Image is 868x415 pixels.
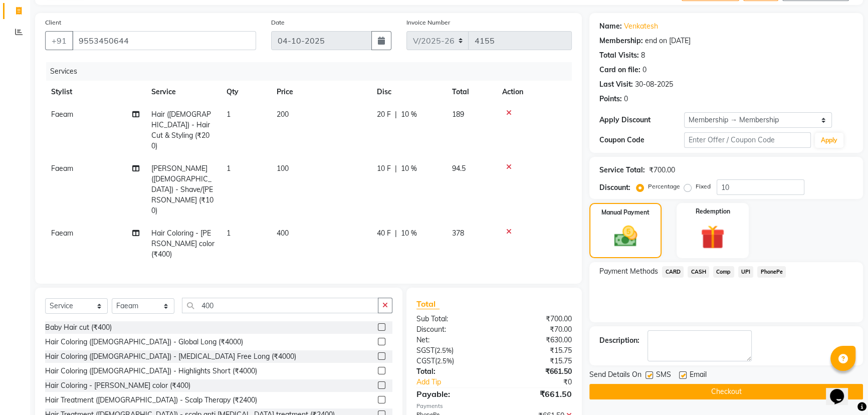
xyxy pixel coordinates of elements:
span: Faeam [51,164,73,173]
span: SMS [656,369,671,382]
span: 2.5% [437,357,452,365]
input: Search or Scan [182,298,378,313]
button: +91 [45,31,73,50]
span: 10 % [401,109,417,120]
label: Date [271,18,285,27]
th: Total [446,81,496,103]
label: Fixed [696,182,711,191]
span: 10 % [401,163,417,174]
div: 30-08-2025 [635,79,673,90]
th: Qty [221,81,271,103]
div: ₹15.75 [494,345,579,356]
span: [PERSON_NAME] ([DEMOGRAPHIC_DATA]) - Shave/[PERSON_NAME] (₹100) [151,164,213,215]
div: Card on file: [599,65,640,75]
div: Points: [599,94,622,104]
span: | [395,163,397,174]
div: Hair Treatment ([DEMOGRAPHIC_DATA]) - Scalp Therapy (₹2400) [45,395,257,405]
button: Apply [815,133,843,148]
span: CGST [416,356,435,365]
button: Checkout [589,384,863,399]
label: Manual Payment [601,208,649,217]
span: PhonePe [757,266,786,278]
span: 200 [277,110,289,119]
div: Hair Coloring ([DEMOGRAPHIC_DATA]) - Highlights Short (₹4000) [45,366,257,376]
span: 1 [227,110,231,119]
label: Percentage [648,182,680,191]
span: 100 [277,164,289,173]
div: Total: [409,366,494,377]
input: Enter Offer / Coupon Code [684,132,811,148]
div: ₹0 [508,377,579,387]
div: ( ) [409,356,494,366]
div: Hair Coloring ([DEMOGRAPHIC_DATA]) - [MEDICAL_DATA] Free Long (₹4000) [45,351,296,362]
span: Send Details On [589,369,641,382]
div: Service Total: [599,165,645,175]
div: Services [46,62,579,81]
div: Apply Discount [599,115,684,125]
th: Action [496,81,572,103]
span: Hair ([DEMOGRAPHIC_DATA]) - Hair Cut & Styling (₹200) [151,110,211,150]
div: Description: [599,335,639,346]
div: Last Visit: [599,79,633,90]
div: Net: [409,335,494,345]
div: Name: [599,21,622,32]
span: Payment Methods [599,266,658,277]
label: Redemption [696,207,730,216]
div: 8 [641,50,645,61]
div: Membership: [599,36,643,46]
span: | [395,109,397,120]
div: ₹70.00 [494,324,579,335]
div: Hair Coloring - [PERSON_NAME] color (₹400) [45,380,190,391]
span: CARD [662,266,684,278]
label: Client [45,18,61,27]
div: Discount: [599,182,630,193]
div: Hair Coloring ([DEMOGRAPHIC_DATA]) - Global Long (₹4000) [45,337,243,347]
div: 0 [642,65,646,75]
div: Payable: [409,388,494,400]
label: Invoice Number [406,18,450,27]
div: ( ) [409,345,494,356]
th: Price [271,81,371,103]
span: 94.5 [452,164,466,173]
span: 2.5% [437,346,452,354]
span: 10 F [377,163,391,174]
div: ₹15.75 [494,356,579,366]
span: Email [690,369,707,382]
span: Faeam [51,110,73,119]
span: Total [416,299,440,309]
div: ₹700.00 [649,165,675,175]
span: UPI [738,266,754,278]
iframe: chat widget [826,375,858,405]
div: ₹661.50 [494,388,579,400]
div: Discount: [409,324,494,335]
div: ₹630.00 [494,335,579,345]
a: Add Tip [409,377,509,387]
span: Comp [713,266,734,278]
div: Payments [416,402,572,410]
span: CASH [688,266,709,278]
th: Stylist [45,81,145,103]
span: 1 [227,164,231,173]
img: _gift.svg [693,222,732,252]
span: 1 [227,229,231,238]
div: Sub Total: [409,314,494,324]
span: 189 [452,110,464,119]
span: 400 [277,229,289,238]
span: 40 F [377,228,391,239]
div: ₹661.50 [494,366,579,377]
img: _cash.svg [607,223,644,250]
a: Venkatesh [624,21,658,32]
span: SGST [416,346,435,355]
div: 0 [624,94,628,104]
span: | [395,228,397,239]
span: Hair Coloring - [PERSON_NAME] color (₹400) [151,229,214,259]
div: Coupon Code [599,135,684,145]
th: Service [145,81,221,103]
div: end on [DATE] [645,36,691,46]
input: Search by Name/Mobile/Email/Code [72,31,256,50]
span: 10 % [401,228,417,239]
span: 20 F [377,109,391,120]
div: Baby Hair cut (₹400) [45,322,112,333]
span: 378 [452,229,464,238]
th: Disc [371,81,446,103]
